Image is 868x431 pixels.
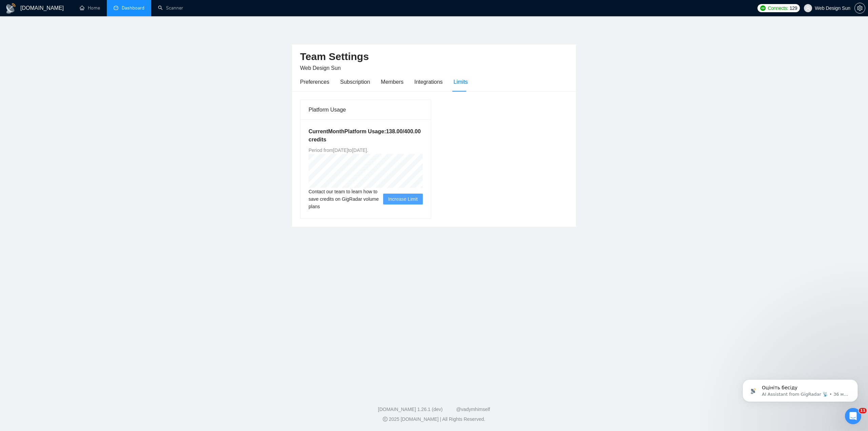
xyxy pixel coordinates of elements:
span: copyright [383,417,388,422]
span: Connects: [768,4,788,12]
button: setting [854,3,865,14]
a: searchScanner [158,5,183,11]
iframe: Intercom notifications сообщение [732,365,868,413]
span: Contact our team to learn how to save credits on GigRadar volume plans [309,188,383,210]
div: Members [381,78,403,86]
div: Platform Usage [309,100,423,119]
h5: Current Month Platform Usage: 138.00 / 400.00 credits [309,128,423,144]
div: Subscription [340,78,370,86]
iframe: Intercom live chat [845,408,861,424]
div: Integrations [414,78,443,86]
div: Limits [454,78,468,86]
button: Increase Limit [383,194,423,204]
img: upwork-logo.png [760,5,766,11]
a: dashboardDashboard [114,5,144,11]
div: 2025 [DOMAIN_NAME] | All Rights Reserved. [5,416,863,423]
span: Period from [DATE] to [DATE] . [309,148,368,153]
span: user [806,6,810,11]
div: Preferences [300,78,329,86]
span: Web Design Sun [300,65,341,71]
span: 11 [859,408,867,413]
span: Increase Limit [388,195,418,203]
h2: Team Settings [300,50,568,64]
a: setting [854,5,865,11]
span: 129 [790,4,797,12]
img: logo [5,3,16,14]
a: [DOMAIN_NAME] 1.26.1 (dev) [378,407,443,412]
a: homeHome [80,5,100,11]
a: @vadymhimself [456,407,490,412]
